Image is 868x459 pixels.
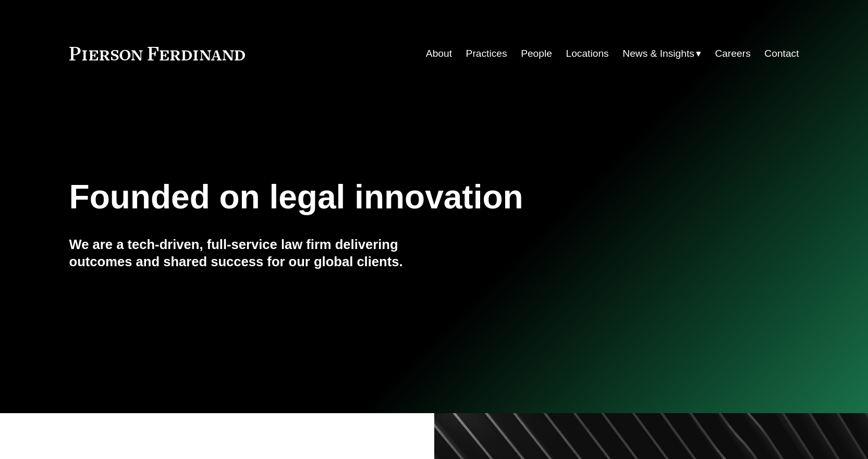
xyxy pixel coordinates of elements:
a: Careers [715,44,750,64]
a: People [521,44,552,64]
a: Practices [466,44,507,64]
h1: Founded on legal innovation [69,178,678,216]
a: folder dropdown [622,44,701,64]
span: News & Insights [622,45,694,63]
a: Locations [566,44,609,64]
h4: We are a tech-driven, full-service law firm delivering outcomes and shared success for our global... [69,236,434,270]
a: About [426,44,452,64]
a: Contact [764,44,799,64]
